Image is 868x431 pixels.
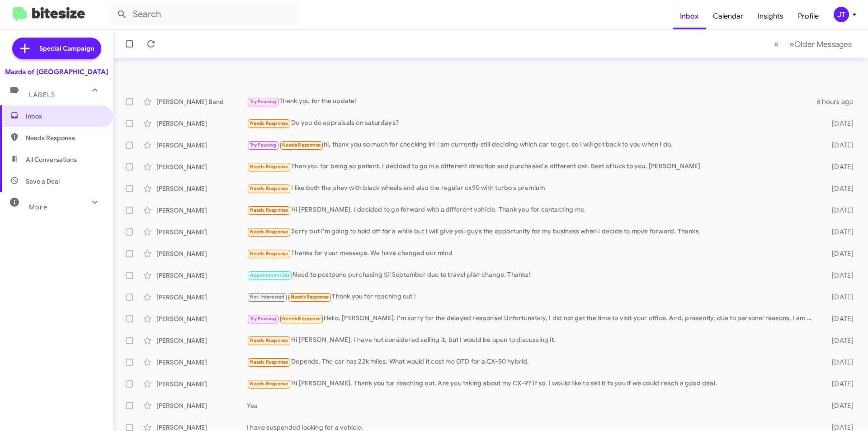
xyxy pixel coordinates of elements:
[706,3,750,29] a: Calendar
[826,7,858,22] button: JT
[789,38,794,50] span: »
[250,272,290,278] span: Appointment Set
[247,140,817,150] div: hi, thank you so much for checking in! I am currently still deciding which car to get, so I will ...
[26,177,60,186] span: Save a Deal
[109,4,299,25] input: Search
[247,379,817,389] div: Hi [PERSON_NAME]. Thank you for reaching out. Are you taking about my CX-9? If so, I would like t...
[247,335,817,346] div: Hi [PERSON_NAME], I have not considered selling it, but I would be open to discussing it.
[784,35,857,53] button: Next
[817,249,861,258] div: [DATE]
[5,67,108,76] div: Mazda of [GEOGRAPHIC_DATA]
[291,294,329,300] span: Needs Response
[794,39,852,49] span: Older Messages
[29,91,55,99] span: Labels
[156,314,247,323] div: [PERSON_NAME]
[250,142,276,148] span: Try Pausing
[247,313,817,324] div: Hello, [PERSON_NAME]. I'm sorry for the delayed response! Unfortunately, I did not get the time t...
[817,314,861,323] div: [DATE]
[156,97,247,106] div: [PERSON_NAME] Band
[156,141,247,150] div: [PERSON_NAME]
[774,38,779,50] span: «
[791,3,826,29] a: Profile
[156,379,247,388] div: [PERSON_NAME]
[250,381,288,387] span: Needs Response
[156,206,247,215] div: [PERSON_NAME]
[156,336,247,345] div: [PERSON_NAME]
[247,205,817,215] div: Hi [PERSON_NAME]. I decided to go forward with a different vehicle. Thank you for contacting me.
[247,357,817,367] div: Depends. The car has 22k miles. What would it cost me OTD for a CX-50 hybrid.
[247,183,817,194] div: I like both the phev with black wheels and also the regular cx90 with turbo s premium
[26,112,103,121] span: Inbox
[834,7,849,22] div: JT
[247,292,817,302] div: Thank you for reaching out !
[156,119,247,128] div: [PERSON_NAME]
[29,203,47,211] span: More
[247,161,817,172] div: Than you for being so patient. I decided to go in a different direction and purchased a different...
[156,249,247,258] div: [PERSON_NAME]
[247,227,817,237] div: Sorry but I'm going to hold off for a while but I will give you guys the opportunity for my busin...
[817,119,861,128] div: [DATE]
[817,162,861,171] div: [DATE]
[250,294,285,300] span: Not-Interested
[156,227,247,237] div: [PERSON_NAME]
[282,142,321,148] span: Needs Response
[247,96,817,107] div: Thank you for the update!
[250,359,288,365] span: Needs Response
[250,316,276,322] span: Try Pausing
[250,207,288,213] span: Needs Response
[156,358,247,367] div: [PERSON_NAME]
[39,44,94,53] span: Special Campaign
[282,316,321,322] span: Needs Response
[769,35,857,53] nav: Page navigation example
[817,141,861,150] div: [DATE]
[156,162,247,171] div: [PERSON_NAME]
[817,271,861,280] div: [DATE]
[247,248,817,259] div: Thanks for your message. We have changed our mind
[673,3,706,29] a: Inbox
[817,227,861,237] div: [DATE]
[247,118,817,128] div: Do you do appraisals on saturdays?
[156,184,247,193] div: [PERSON_NAME]
[26,155,77,164] span: All Conversations
[250,251,288,256] span: Needs Response
[817,97,861,106] div: 6 hours ago
[26,133,103,142] span: Needs Response
[817,401,861,410] div: [DATE]
[817,293,861,302] div: [DATE]
[156,293,247,302] div: [PERSON_NAME]
[750,3,791,29] a: Insights
[817,184,861,193] div: [DATE]
[817,206,861,215] div: [DATE]
[817,336,861,345] div: [DATE]
[156,271,247,280] div: [PERSON_NAME]
[250,99,276,104] span: Try Pausing
[817,358,861,367] div: [DATE]
[250,185,288,191] span: Needs Response
[250,337,288,343] span: Needs Response
[247,401,817,410] div: Yes
[247,270,817,280] div: Need to postpone purchasing till September due to travel plan change. Thanks!
[817,379,861,388] div: [DATE]
[250,120,288,126] span: Needs Response
[156,401,247,410] div: [PERSON_NAME]
[769,35,784,53] button: Previous
[250,164,288,170] span: Needs Response
[250,229,288,235] span: Needs Response
[12,38,101,59] a: Special Campaign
